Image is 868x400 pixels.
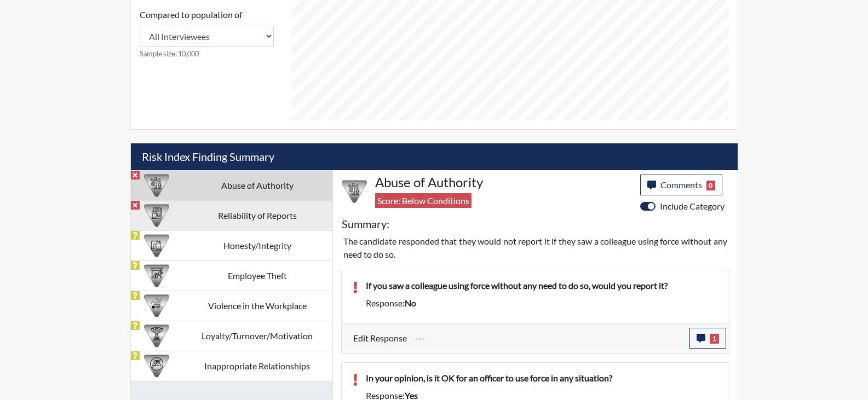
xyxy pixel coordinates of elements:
[140,8,242,21] label: Compared to population of
[407,328,689,349] div: Update the test taker's response, the change might impact the score
[144,263,169,288] img: CATEGORY%20ICON-07.58b65e52.png
[375,193,472,208] span: Score: Below Conditions
[182,230,332,260] td: Honesty/Integrity
[144,353,169,379] img: CATEGORY%20ICON-14.139f8ef7.png
[144,233,169,258] img: CATEGORY%20ICON-11.a5f294f4.png
[343,235,727,261] p: The candidate responded that they would not report it if they saw a colleague using force without...
[353,328,407,349] label: Edit Response
[144,173,169,198] img: CATEGORY%20ICON-01.94e51fac.png
[706,181,716,190] span: 0
[144,323,169,349] img: CATEGORY%20ICON-17.40ef8247.png
[140,49,274,59] small: Sample size: 10,000
[375,175,632,190] h4: Abuse of Authority
[660,179,702,190] span: Comments
[144,293,169,318] img: CATEGORY%20ICON-26.eccbb84f.png
[405,298,416,308] span: no
[366,279,718,292] p: If you saw a colleague using force without any need to do so, would you report it?
[131,143,738,170] h5: Risk Index Finding Summary
[660,200,725,213] label: Include Category
[342,217,389,230] h5: Summary:
[710,334,719,344] span: 1
[140,8,274,59] div: Consistency Score comparison among population
[182,291,332,321] td: Violence in the Workplace
[182,200,332,230] td: Reliability of Reports
[182,321,332,351] td: Loyalty/Turnover/Motivation
[182,170,332,200] td: Abuse of Authority
[640,175,723,195] button: Comments0
[182,260,332,291] td: Employee Theft
[689,328,726,349] button: 1
[342,179,367,204] img: CATEGORY%20ICON-01.94e51fac.png
[366,372,718,385] p: In your opinion, is it OK for an officer to use force in any situation?
[144,203,169,228] img: CATEGORY%20ICON-20.4a32fe39.png
[358,297,726,310] div: Response:
[182,351,332,381] td: Inappropriate Relationships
